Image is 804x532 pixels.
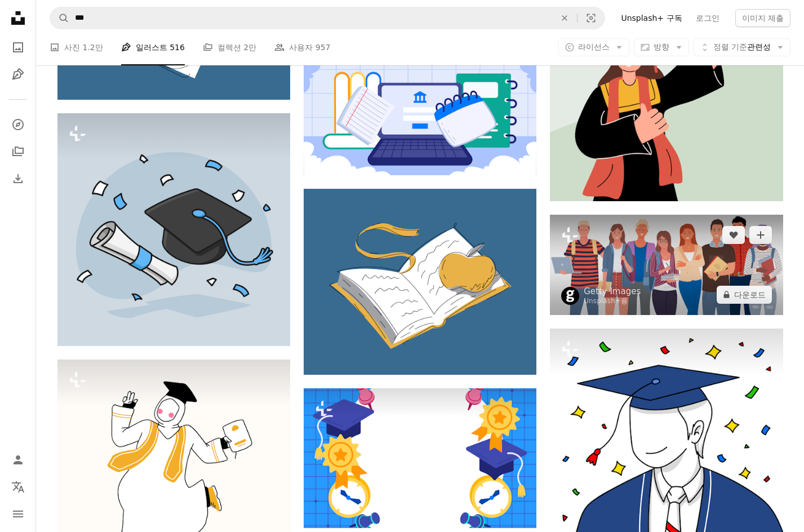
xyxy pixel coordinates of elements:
a: Getty Images [584,286,641,297]
a: 다운로드 내역 [7,167,29,190]
a: 다양한 대학생, 대학생들이 줄을 서 있습니다. 젊은이들, 다문화 남성과 여성의 그룹입니다. 다국적 커플, 교육 기관의 학생, 책과 노트북이 있는 대학 [550,259,783,269]
button: 라이선스 [558,38,629,56]
a: 졸업식 모자와 시계가 있는 액자 [304,453,536,463]
a: 졸업 모자와 색종이 조각이 있는 졸업장 [57,224,290,234]
a: 사진 [7,36,29,59]
button: 좋아요 [722,226,745,244]
img: 졸업 모자와 색종이 조각이 있는 졸업장 [57,113,290,346]
a: 로그인 / 가입 [7,449,29,471]
span: 정렬 기준 [713,42,747,51]
button: 삭제 [552,7,577,29]
a: 홈 — Unsplash [7,7,29,32]
button: 이미지 제출 [735,9,790,27]
a: 일러스트 [7,63,29,86]
img: 다양한 대학생, 대학생들이 줄을 서 있습니다. 젊은이들, 다문화 남성과 여성의 그룹입니다. 다국적 커플, 교육 기관의 학생, 책과 노트북이 있는 대학 [550,215,783,315]
a: 사용자 957 [274,29,330,65]
button: 메뉴 [7,503,29,525]
a: Unsplash+ 구독 [614,9,688,27]
span: 957 [316,41,331,54]
button: 시각적 검색 [578,7,605,29]
a: 컬렉션 2만 [203,29,256,65]
button: 컬렉션에 추가 [749,226,772,244]
img: Getty Images의 프로필로 이동 [561,287,579,305]
form: 사이트 전체에서 이미지 찾기 [50,7,605,29]
span: 관련성 [713,42,771,53]
a: 사진 1.2만 [50,29,103,65]
button: 언어 [7,476,29,498]
img: 구름 위에 앉아 있는 랩톱 컴퓨터 [304,36,536,175]
a: 졸업장을 들고 졸업 가운을 입은 남자 [550,79,783,90]
button: 다운로드 [717,286,772,304]
span: 라이선스 [578,42,610,51]
span: 1.2만 [82,41,103,54]
a: 로그인 [689,9,726,27]
a: 졸업 모자와 가운을 입은 남자의 그림 [550,440,783,450]
button: Unsplash 검색 [50,7,69,29]
button: 정렬 기준관련성 [694,38,790,56]
a: Unsplash+ [584,297,621,305]
a: 탐색 [7,113,29,136]
a: 졸업식 모자와 가운을 입은 남자 [57,471,290,481]
a: 책과 사과는 학교와 학습을 나타냅니다. [304,276,536,286]
div: 용 [584,297,641,306]
button: 방향 [634,38,689,56]
a: 구름 위에 앉아 있는 랩톱 컴퓨터 [304,100,536,110]
a: 컬렉션 [7,140,29,163]
span: 방향 [654,42,669,51]
img: 졸업식 모자와 시계가 있는 액자 [304,388,536,528]
img: 책과 사과는 학교와 학습을 나타냅니다. [304,189,536,375]
span: 2만 [243,41,256,54]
